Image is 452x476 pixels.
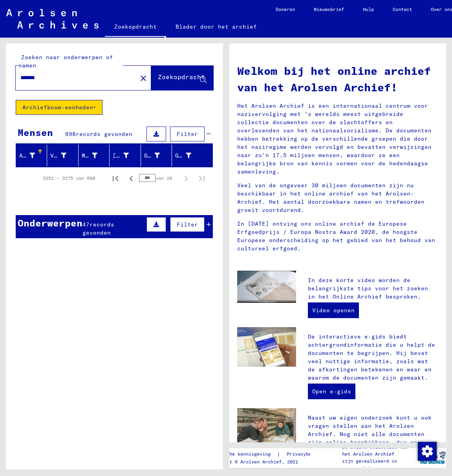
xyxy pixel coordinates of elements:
font: Naast uw eigen onderzoek kunt u ook vragen stellen aan het Arolsen Archief. Nog niet alle documen... [308,414,432,471]
font: Hulp [363,6,374,12]
font: Video openen [312,307,355,314]
font: zijn gerealiseerd in samenwerking met [342,458,397,471]
font: Blader door het archief [176,23,257,30]
mat-icon: close [139,74,148,83]
font: Open e-gids [312,388,351,395]
img: eguide.jpg [237,327,296,367]
button: Duidelijk [135,70,151,86]
font: Het Arolsen Archief is een internationaal centrum voor nazivervolging met 's werelds meest uitgeb... [237,102,432,175]
font: Welkom bij het online archief van het Arolsen Archief! [237,64,431,94]
font: De interactieve e-gids biedt achtergrondinformatie die u helpt de documenten te begrijpen. Hij be... [308,333,435,381]
font: Zoekopdracht [114,23,157,30]
font: Veel van de ongeveer 30 miljoen documenten zijn nu beschikbaar in het online archief van het Arol... [237,182,425,214]
img: Arolsen_neg.svg [6,9,99,29]
font: Juridische kennisgeving [207,451,271,457]
font: Archiefboom-eenheden [22,104,93,111]
font: In [DATE] ontving ons online archief de Europese Erfgoedprijs / Europa Nostra Award 2020, de hoog... [237,220,435,252]
font: Doneren [276,6,295,12]
img: inquiries.jpg [237,408,296,448]
font: Nieuwsbrief [314,6,344,12]
font: Copyright © Arolsen Archief, 2021 [207,459,298,465]
font: Zoekopdracht [158,73,205,81]
img: video.jpg [237,271,296,303]
font: Privacybeleid [287,451,322,457]
font: Contact [393,6,412,12]
font: | [277,451,280,458]
font: In deze korte video worden de belangrijkste tips voor het zoeken in het Online Archief besproken. [308,277,428,300]
img: Wijzigingstoestemming [418,442,437,461]
font: Zoeken naar onderwerpen of namen [18,54,113,69]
